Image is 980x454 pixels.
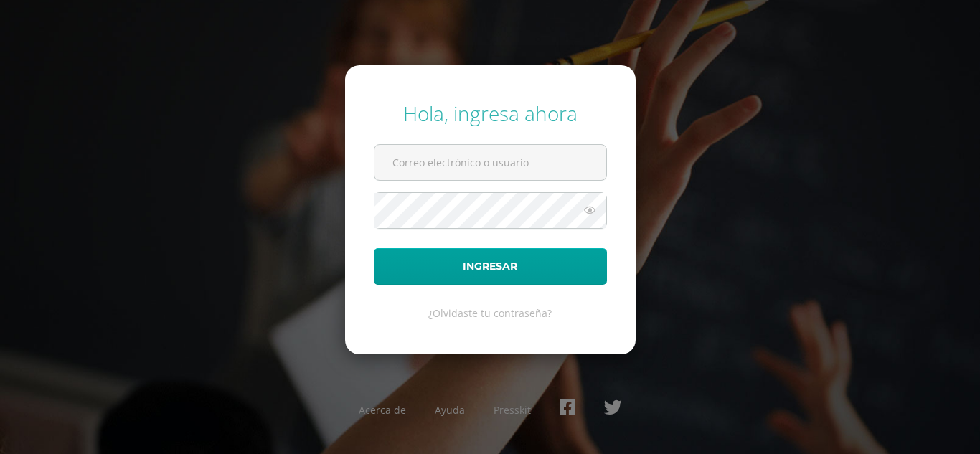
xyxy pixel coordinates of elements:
[374,100,607,127] div: Hola, ingresa ahora
[435,403,465,417] a: Ayuda
[374,145,606,180] input: Correo electrónico o usuario
[428,306,552,320] a: ¿Olvidaste tu contraseña?
[374,248,607,285] button: Ingresar
[494,403,531,417] a: Presskit
[359,403,406,417] a: Acerca de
